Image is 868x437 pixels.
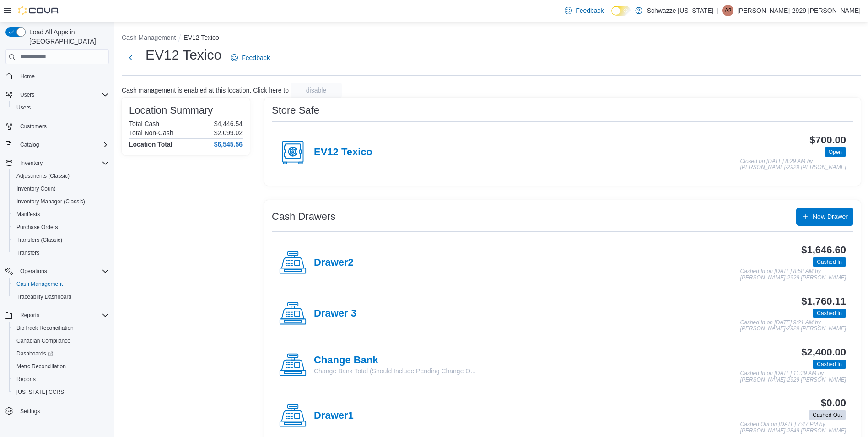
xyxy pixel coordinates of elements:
[129,129,173,137] h6: Total Non-Cash
[829,148,842,156] span: Open
[9,373,113,386] button: Reports
[740,421,846,434] p: Cashed Out on [DATE] 7:47 PM by [PERSON_NAME]-2849 [PERSON_NAME]
[2,157,113,169] button: Inventory
[16,224,58,231] span: Purchase Orders
[825,147,846,157] span: Open
[813,257,846,267] span: Cashed In
[13,322,109,333] span: BioTrack Reconciliation
[16,363,66,370] span: Metrc Reconciliation
[13,235,66,246] a: Transfers (Classic)
[9,386,113,399] button: [US_STATE] CCRS
[813,212,848,221] span: New Drawer
[16,71,38,82] a: Home
[16,120,109,132] span: Customers
[20,141,39,148] span: Catalog
[2,265,113,278] button: Operations
[242,53,270,62] span: Feedback
[576,6,604,15] span: Feedback
[9,234,113,246] button: Transfers (Classic)
[16,158,46,169] button: Inventory
[13,196,89,207] a: Inventory Manager (Classic)
[227,49,273,67] a: Feedback
[129,105,213,116] h3: Location Summary
[13,183,59,194] a: Inventory Count
[9,195,113,208] button: Inventory Manager (Classic)
[20,91,34,98] span: Users
[9,169,113,182] button: Adjustments (Classic)
[813,309,846,318] span: Cashed In
[20,73,35,80] span: Home
[13,291,75,302] a: Traceabilty Dashboard
[16,266,109,277] span: Operations
[2,138,113,151] button: Catalog
[16,198,85,205] span: Inventory Manager (Classic)
[20,159,43,167] span: Inventory
[817,258,842,266] span: Cashed In
[13,291,109,302] span: Traceabilty Dashboard
[13,322,77,333] a: BioTrack Reconciliation
[314,147,372,158] h4: EV12 Texico
[122,49,140,67] button: Next
[146,46,221,64] h1: EV12 Texico
[314,366,476,376] p: Change Bank Total (Should Include Pending Change O...
[314,410,354,422] h4: Drawer1
[725,5,732,16] span: A2
[9,322,113,334] button: BioTrack Reconciliation
[9,290,113,303] button: Traceabilty Dashboard
[314,257,354,269] h4: Drawer2
[13,170,73,181] a: Adjustments (Classic)
[16,121,50,132] a: Customers
[817,309,842,317] span: Cashed In
[20,268,47,275] span: Operations
[16,172,70,180] span: Adjustments (Classic)
[13,279,109,290] span: Cash Management
[740,320,846,332] p: Cashed In on [DATE] 9:21 AM by [PERSON_NAME]-2929 [PERSON_NAME]
[16,89,38,100] button: Users
[16,71,109,82] span: Home
[272,105,319,116] h3: Store Safe
[183,34,219,41] button: EV12 Texico
[647,5,714,16] p: Schwazze [US_STATE]
[26,27,109,46] span: Load All Apps in [GEOGRAPHIC_DATA]
[16,249,39,257] span: Transfers
[2,120,113,133] button: Customers
[821,398,846,409] h3: $0.00
[16,266,51,277] button: Operations
[9,347,113,360] a: Dashboards
[16,104,31,111] span: Users
[13,222,109,233] span: Purchase Orders
[20,311,39,319] span: Reports
[2,70,113,83] button: Home
[801,347,846,358] h3: $2,400.00
[18,6,59,15] img: Cova
[813,411,842,419] span: Cashed Out
[16,139,109,150] span: Catalog
[291,83,342,98] button: disable
[13,387,68,398] a: [US_STATE] CCRS
[2,88,113,101] button: Users
[16,139,43,150] button: Catalog
[2,404,113,417] button: Settings
[20,123,47,130] span: Customers
[13,222,62,233] a: Purchase Orders
[801,296,846,307] h3: $1,760.11
[13,247,43,258] a: Transfers
[13,209,109,220] span: Manifests
[9,208,113,221] button: Manifests
[13,196,109,207] span: Inventory Manager (Classic)
[214,129,243,137] p: $2,099.02
[813,360,846,369] span: Cashed In
[13,374,109,385] span: Reports
[809,410,846,420] span: Cashed Out
[796,208,853,226] button: New Drawer
[16,236,62,244] span: Transfers (Classic)
[9,278,113,290] button: Cash Management
[129,141,173,148] h4: Location Total
[722,5,733,16] div: Adrian-2929 Telles
[16,89,109,100] span: Users
[817,360,842,368] span: Cashed In
[9,246,113,259] button: Transfers
[611,6,631,16] input: Dark Mode
[16,376,36,383] span: Reports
